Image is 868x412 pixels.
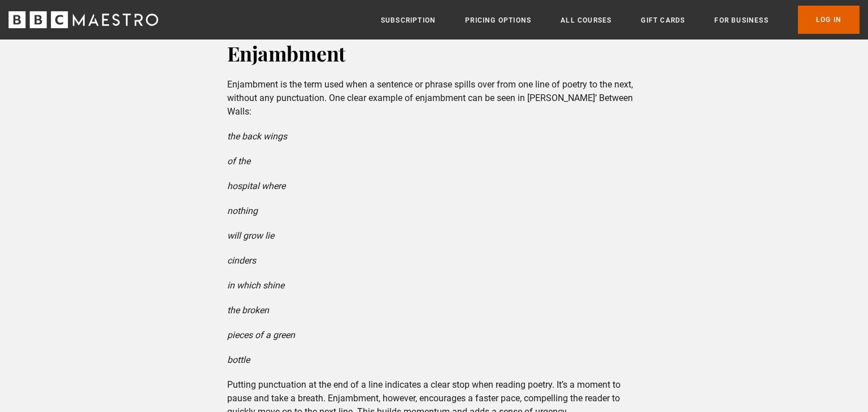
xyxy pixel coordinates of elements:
[227,40,641,67] h2: Enjambment
[798,6,860,34] a: Log In
[465,15,531,26] a: Pricing Options
[227,330,295,340] em: pieces of a green
[8,11,158,28] svg: BBC Maestro
[227,131,287,142] em: the back wings
[227,280,284,291] em: in which shine
[227,305,269,315] em: the broken
[381,6,860,34] nav: Primary
[227,181,285,191] em: hospital where
[227,354,250,365] em: bottle
[227,78,641,119] p: Enjambment is the term used when a sentence or phrase spills over from one line of poetry to the ...
[227,205,258,216] em: nothing
[227,156,250,166] em: of the
[561,15,611,26] a: All Courses
[714,15,768,26] a: For business
[381,15,436,26] a: Subscription
[227,230,274,241] em: will grow lie
[641,15,685,26] a: Gift Cards
[227,255,256,266] em: cinders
